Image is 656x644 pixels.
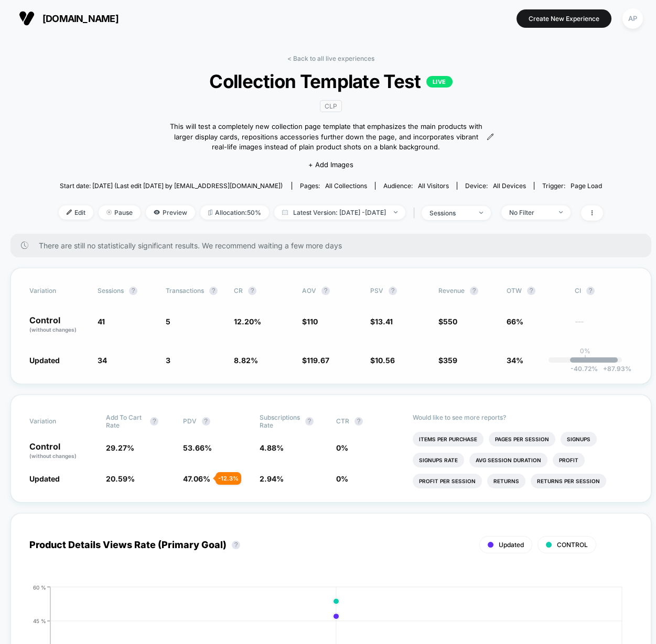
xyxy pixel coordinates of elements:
div: Trigger: [542,182,602,190]
span: Variation [29,413,87,429]
span: 550 [443,317,457,326]
button: ? [527,287,535,295]
span: all collections [325,182,367,190]
span: Subscriptions Rate [260,413,300,429]
span: Variation [29,287,87,295]
span: 0 % [336,443,348,452]
span: $ [370,356,395,365]
li: Pages Per Session [489,432,555,446]
span: 41 [98,317,105,326]
button: ? [470,287,478,295]
span: 13.41 [375,317,393,326]
li: Items Per Purchase [413,432,483,446]
div: Audience: [383,182,449,190]
span: 34 [98,356,107,365]
span: Updated [29,474,60,483]
img: calendar [282,210,288,215]
span: Start date: [DATE] (Last edit [DATE] by [EMAIL_ADDRESS][DOMAIN_NAME]) [60,182,283,190]
span: 4.88 % [260,443,284,452]
span: This will test a completely new collection page template that emphasizes the main products with l... [168,122,485,152]
span: 8.82 % [234,356,258,365]
span: 53.66 % [183,443,212,452]
span: Updated [29,356,60,365]
img: end [394,211,397,213]
p: Control [29,316,87,334]
button: ? [305,417,314,425]
span: 110 [307,317,318,326]
img: Visually logo [19,10,35,26]
span: PDV [183,417,197,425]
span: all devices [493,182,526,190]
div: - 12.3 % [216,472,241,485]
span: 10.56 [375,356,395,365]
p: Control [29,442,95,460]
img: end [559,211,563,213]
p: LIVE [426,76,453,88]
span: $ [370,317,393,326]
img: end [479,212,483,214]
span: Revenue [438,287,465,294]
span: 47.06 % [183,474,210,483]
span: 20.59 % [106,474,135,483]
p: 0% [580,347,590,355]
span: 34% [507,356,523,365]
div: No Filter [509,209,551,216]
span: CR [234,287,243,294]
span: Collection Template Test [86,70,576,92]
span: Updated [499,541,524,549]
span: There are still no statistically significant results. We recommend waiting a few more days [39,241,630,250]
li: Signups [561,432,597,446]
p: | [584,355,586,363]
img: end [106,210,112,215]
span: (without changes) [29,326,77,333]
span: 29.27 % [106,443,134,452]
span: 66% [507,317,523,326]
span: --- [575,319,632,334]
span: Transactions [166,287,204,294]
span: Preview [146,205,195,220]
span: $ [438,317,457,326]
button: ? [586,287,595,295]
span: 0 % [336,474,348,483]
span: | [411,205,422,221]
span: OTW [507,287,564,295]
p: Would like to see more reports? [413,413,632,421]
span: Add To Cart Rate [106,413,145,429]
button: ? [202,417,210,425]
span: 3 [166,356,170,365]
span: Edit [59,205,93,220]
div: sessions [429,209,471,217]
li: Returns [487,474,525,488]
span: 2.94 % [260,474,284,483]
span: PSV [370,287,383,294]
span: AOV [302,287,316,294]
span: 12.20 % [234,317,261,326]
span: [DOMAIN_NAME] [42,13,119,24]
img: rebalance [208,210,212,215]
span: 87.93 % [597,365,631,373]
span: 119.67 [307,356,329,365]
span: 5 [166,317,170,326]
span: CTR [336,417,349,425]
button: [DOMAIN_NAME] [16,10,122,27]
span: CONTROL [557,541,588,549]
button: ? [354,417,363,425]
li: Avg Session Duration [469,453,547,467]
span: CI [575,287,632,295]
span: -40.72 % [570,365,597,373]
button: ? [232,541,240,549]
span: All Visitors [418,182,449,190]
span: 359 [443,356,457,365]
li: Returns Per Session [531,474,606,488]
span: $ [302,356,329,365]
button: ? [150,417,158,425]
button: ? [321,287,330,295]
li: Profit Per Session [413,474,482,488]
span: Pause [99,205,141,220]
span: $ [438,356,457,365]
button: ? [129,287,137,295]
span: CLP [320,100,342,112]
li: Profit [553,453,585,467]
a: < Back to all live experiences [287,54,374,62]
li: Signups Rate [413,453,464,467]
